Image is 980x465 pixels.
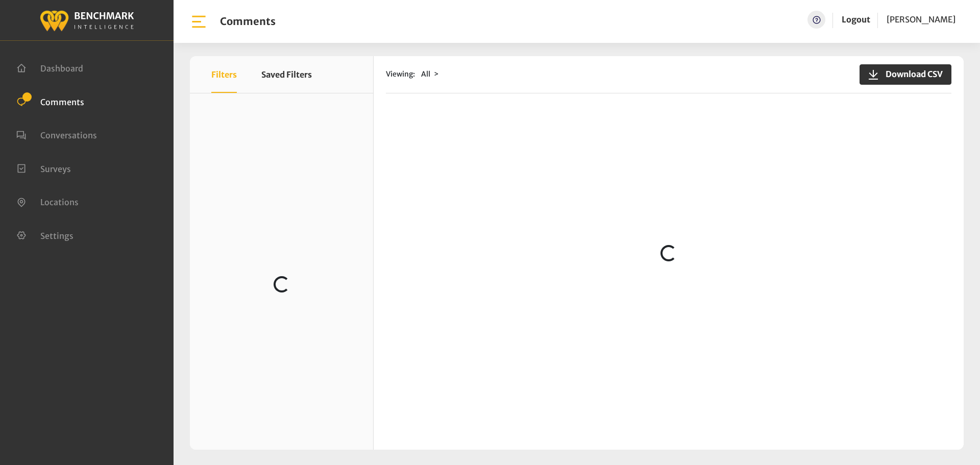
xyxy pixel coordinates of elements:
button: Filters [211,56,237,93]
a: Comments [16,96,84,106]
a: Dashboard [16,62,83,72]
img: bar [190,13,208,31]
a: Logout [842,11,870,29]
a: [PERSON_NAME] [887,11,955,29]
span: Settings [40,230,73,240]
span: Comments [40,96,84,107]
a: Locations [16,196,79,206]
span: Viewing: [386,69,415,80]
span: All [421,69,430,79]
a: Logout [842,14,870,25]
span: Dashboard [40,63,83,74]
span: Locations [40,197,79,207]
h1: Comments [220,15,276,28]
span: [PERSON_NAME] [887,14,955,25]
span: Surveys [40,163,71,174]
a: Settings [16,230,73,240]
button: Saved Filters [261,56,312,93]
span: Conversations [40,130,97,140]
a: Surveys [16,163,71,173]
img: benchmark [39,8,134,33]
a: Conversations [16,129,97,139]
span: Download CSV [879,68,943,80]
button: Download CSV [860,64,951,85]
